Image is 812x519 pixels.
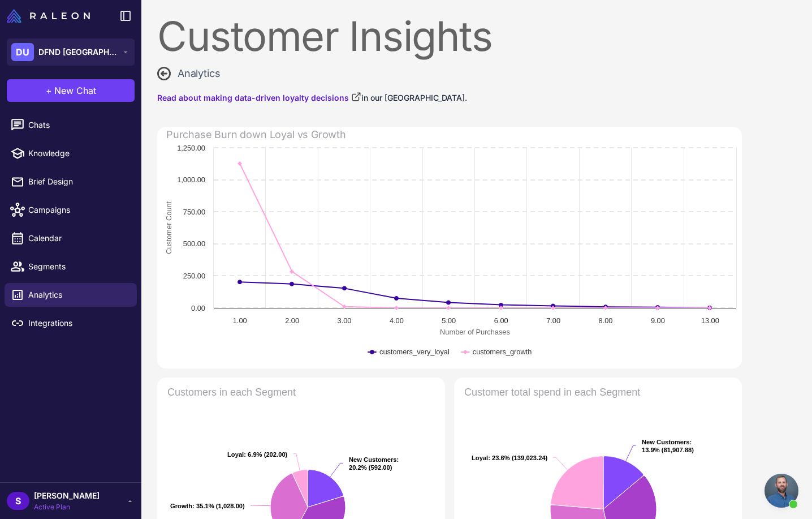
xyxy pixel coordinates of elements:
[227,451,244,458] tspan: Loyal
[701,316,719,325] text: 13.00
[28,232,128,245] span: Calendar
[599,316,613,325] text: 8.00
[765,474,798,508] div: Open chat
[167,387,296,398] text: Customers in each Segment
[5,113,137,137] a: Chats
[5,311,137,335] a: Integrations
[642,439,694,453] text: : 13.9% (81,907.88)
[227,451,288,458] text: : 6.9% (202.00)
[28,175,128,188] span: Brief Design
[361,93,467,102] span: in our [GEOGRAPHIC_DATA].
[285,316,299,325] text: 2.00
[440,328,510,336] text: Number of Purchases
[157,92,361,104] a: Read about making data-driven loyalty decisions
[28,119,128,131] span: Chats
[349,456,399,471] text: : 20.2% (592.00)
[34,490,100,502] span: [PERSON_NAME]
[38,46,118,58] span: DFND [GEOGRAPHIC_DATA]
[166,127,346,142] div: Purchase Burn down Loyal vs Growth
[494,316,508,325] text: 6.00
[183,208,205,216] text: 750.00
[28,289,128,301] span: Analytics
[54,84,96,97] span: New Chat
[379,348,450,356] text: customers_very_loyal
[390,316,404,325] text: 4.00
[546,316,560,325] text: 7.00
[651,316,665,325] text: 9.00
[7,9,90,23] img: Raleon Logo
[165,201,173,254] text: Customer Count
[11,43,34,61] div: DU
[5,255,137,278] a: Segments
[191,304,205,312] text: 0.00
[5,226,137,250] a: Calendar
[642,439,690,445] tspan: New Customers
[472,454,488,461] tspan: Loyal
[34,502,100,512] span: Active Plan
[46,84,52,97] span: +
[5,198,137,222] a: Campaigns
[177,144,205,152] text: 1,250.00
[472,454,548,461] text: : 23.6% (139,023.24)
[5,170,137,194] a: Brief Design
[442,316,456,325] text: 5.00
[7,79,135,102] button: +New Chat
[7,9,94,23] a: Raleon Logo
[183,272,205,280] text: 250.00
[170,503,192,509] tspan: Growth
[349,456,397,463] tspan: New Customers
[183,239,205,248] text: 500.00
[473,348,532,356] text: customers_growth
[338,316,352,325] text: 3.00
[28,204,128,216] span: Campaigns
[5,141,137,165] a: Knowledge
[7,38,135,66] button: DUDFND [GEOGRAPHIC_DATA]
[28,317,128,329] span: Integrations
[233,316,247,325] text: 1.00
[178,66,220,81] span: Analytics
[157,16,742,57] div: Customer Insights
[170,503,245,509] text: : 35.1% (1,028.00)
[177,175,205,184] text: 1,000.00
[464,387,640,398] text: Customer total spend in each Segment
[5,283,137,307] a: Analytics
[28,260,128,273] span: Segments
[28,147,128,160] span: Knowledge
[7,492,29,510] div: S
